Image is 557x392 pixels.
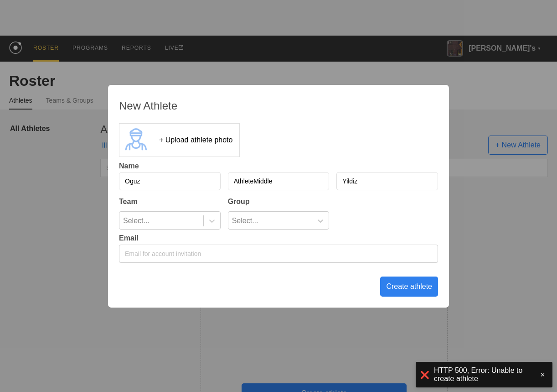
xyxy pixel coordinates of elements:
[336,172,438,190] input: Last
[434,366,528,383] span: HTTP 500, Error: Unable to create athlete
[228,198,330,206] div: Group
[380,277,438,297] div: Create athlete
[119,162,438,170] div: Name
[537,371,548,379] button: ✕
[119,99,438,112] div: New Athlete
[228,172,330,190] input: Middle (optional)
[420,371,429,379] span: ❌
[232,212,258,230] div: Select...
[159,136,232,144] div: + Upload athlete photo
[123,212,150,230] div: Select...
[511,348,557,392] iframe: Chat Widget
[119,234,438,242] div: Email
[119,172,221,190] input: First
[119,198,221,206] div: Team
[119,124,152,157] img: avatar
[119,245,438,263] input: Email for account invitation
